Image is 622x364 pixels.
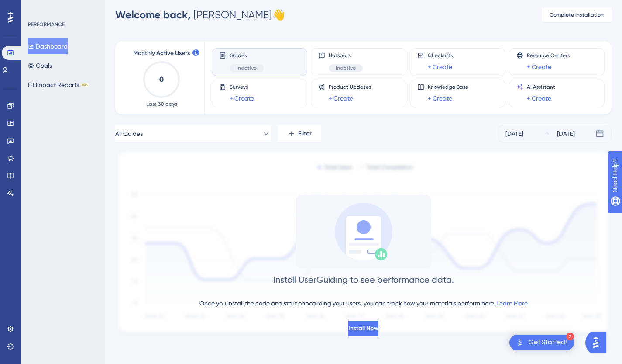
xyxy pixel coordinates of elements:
div: PERFORMANCE [28,21,65,28]
iframe: UserGuiding AI Assistant Launcher [585,329,612,356]
div: Install UserGuiding to see performance data. [273,274,454,286]
span: Resource Centers [527,52,570,59]
button: Dashboard [28,38,68,54]
span: Monthly Active Users [133,48,190,59]
span: Inactive [237,65,257,72]
a: + Create [527,93,551,104]
a: + Create [527,62,551,72]
span: AI Assistant [527,83,555,90]
div: BETA [81,83,89,87]
span: Welcome back, [115,8,191,21]
div: [DATE] [557,128,575,139]
span: Filter [298,128,312,139]
a: + Create [230,93,254,104]
a: + Create [329,93,353,104]
div: [DATE] [505,128,523,139]
div: Open Get Started! checklist, remaining modules: 2 [509,335,574,350]
span: Knowledge Base [428,83,468,90]
div: 2 [566,333,574,340]
button: Filter [278,125,321,142]
span: Complete Installation [550,11,604,18]
span: Install Now [348,323,378,334]
span: Last 30 days [146,101,177,107]
a: + Create [428,62,452,72]
button: Complete Installation [542,8,612,22]
div: Once you install the code and start onboarding your users, you can track how your materials perfo... [199,298,528,309]
span: Checklists [428,52,453,59]
span: Need Help? [21,2,55,13]
span: Surveys [230,83,254,90]
button: Goals [28,58,52,73]
span: Hotspots [329,52,363,59]
button: Install Now [348,321,378,336]
span: Product Updates [329,83,371,90]
button: Impact ReportsBETA [28,77,89,93]
div: Get Started! [529,338,567,347]
span: Inactive [336,65,356,72]
div: [PERSON_NAME] 👋 [115,8,285,22]
img: launcher-image-alternative-text [515,337,525,348]
a: + Create [428,93,452,104]
a: Learn More [496,300,528,307]
span: All Guides [115,128,143,139]
button: All Guides [115,125,271,142]
span: Guides [230,52,264,59]
img: 1ec67ef948eb2d50f6bf237e9abc4f97.svg [115,149,612,336]
text: 0 [159,75,164,83]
